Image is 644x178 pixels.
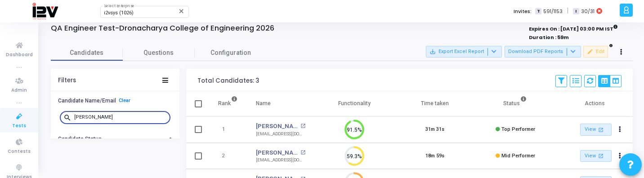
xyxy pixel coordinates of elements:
[573,8,579,15] span: I
[555,91,636,116] th: Actions
[421,98,449,108] div: Time taken
[425,126,444,133] div: 31m 31s
[12,122,26,130] span: Tests
[529,34,569,41] strong: Duration : 59m
[256,98,271,108] div: Name
[314,91,395,116] th: Functionality
[529,23,618,33] strong: Expires On : [DATE] 03:00 PM IST
[123,48,195,58] span: Questions
[256,157,305,164] div: [EMAIL_ADDRESS][DOMAIN_NAME]
[475,91,556,116] th: Status
[8,148,31,156] span: Contests
[256,122,298,131] a: [PERSON_NAME]
[426,46,502,58] button: Export Excel Report
[429,49,436,55] mat-icon: save_alt
[598,75,622,87] div: View Options
[597,126,604,133] mat-icon: open_in_new
[178,8,185,15] mat-icon: Clear
[256,148,298,157] a: [PERSON_NAME]
[63,113,74,121] mat-icon: search
[300,150,305,155] mat-icon: open_in_new
[567,6,568,16] span: |
[32,2,58,20] img: logo
[58,77,76,84] div: Filters
[425,152,444,160] div: 18m 59s
[583,46,608,58] button: Edit
[300,124,305,129] mat-icon: open_in_new
[58,136,102,142] h6: Candidate Status
[209,91,247,116] th: Rank
[74,115,167,120] input: Search...
[543,8,563,15] span: 591/1153
[581,8,595,15] span: 30/31
[614,150,626,162] button: Actions
[580,124,612,136] a: View
[119,98,130,103] a: Clear
[6,51,33,59] span: Dashboard
[535,8,541,15] span: T
[256,131,305,138] div: [EMAIL_ADDRESS][DOMAIN_NAME]
[587,49,593,55] mat-icon: edit
[104,10,134,16] span: i2vsys (1026)
[505,46,581,58] button: Download PDF Reports
[501,153,535,159] span: Mid Performer
[11,87,27,94] span: Admin
[210,48,251,58] span: Configuration
[614,124,626,136] button: Actions
[51,93,179,107] button: Candidate Name/EmailClear
[597,152,604,160] mat-icon: open_in_new
[51,132,179,146] button: Candidate Status
[58,98,116,104] h6: Candidate Name/Email
[51,24,274,33] h4: QA Engineer Test-Dronacharya College of Engineering 2026
[209,143,247,169] td: 2
[580,150,612,162] a: View
[209,116,247,143] td: 1
[514,8,532,15] label: Invites:
[501,126,535,132] span: Top Performer
[51,48,123,58] span: Candidates
[197,77,259,85] div: Total Candidates: 3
